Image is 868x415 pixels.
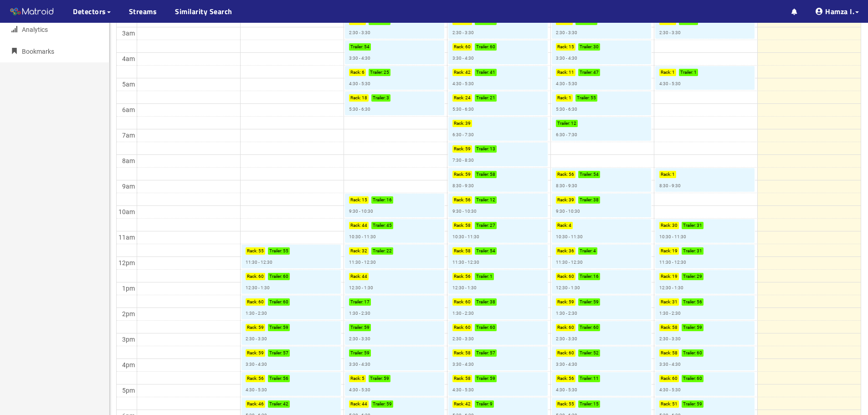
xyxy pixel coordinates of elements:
p: Rack : [247,247,257,255]
p: 4:30 - 5:30 [659,386,681,394]
p: Trailer : [269,247,282,255]
p: 59 [490,375,495,382]
p: 56 [258,375,264,382]
p: Rack : [247,349,257,357]
p: 30 [593,43,599,51]
div: 5am [120,79,137,89]
p: Trailer : [683,400,696,408]
div: 10am [117,207,137,217]
p: 2:30 - 3:30 [556,335,577,343]
p: 2:30 - 3:30 [349,29,370,36]
p: 1:30 - 2:30 [452,310,474,317]
div: 3pm [120,334,137,344]
p: Trailer : [476,247,489,255]
p: 4 [569,222,571,229]
p: 4:30 - 5:30 [556,80,577,87]
p: Trailer : [476,94,489,102]
p: 24 [465,94,471,102]
p: 5:30 - 6:30 [452,106,474,113]
p: 58 [465,247,471,255]
p: 4:30 - 5:30 [349,386,370,394]
p: Rack : [350,375,361,382]
p: 5:30 - 6:30 [349,106,370,113]
p: Rack : [247,400,257,408]
p: 60 [593,324,599,331]
p: Trailer : [580,400,592,408]
p: 44 [362,273,367,280]
p: 3:30 - 4:30 [659,361,681,368]
p: 15 [593,400,599,408]
p: Rack : [557,273,568,280]
div: 12pm [117,258,137,268]
p: 56 [465,273,471,280]
p: 31 [672,298,678,306]
p: 58 [465,375,471,382]
p: 56 [283,375,288,382]
p: 3:30 - 4:30 [556,55,577,62]
p: Trailer : [580,349,592,357]
p: 8:30 - 9:30 [556,182,577,190]
p: Trailer : [370,375,383,382]
p: Trailer : [580,43,592,51]
p: Rack : [350,222,361,229]
span: Analytics [22,26,48,33]
p: Trailer : [683,298,696,306]
p: 18 [362,94,367,102]
p: Trailer : [350,298,363,306]
p: 11:30 - 12:30 [556,259,583,266]
p: 59 [697,400,702,408]
span: Bookmarks [22,48,54,55]
span: Detectors [73,6,106,17]
p: 57 [283,349,288,357]
p: 8:30 - 9:30 [659,182,681,190]
div: 5pm [120,385,137,395]
p: 54 [364,43,370,51]
p: 9:30 - 10:30 [349,208,373,215]
p: 9:30 - 10:30 [452,208,477,215]
p: 56 [697,298,702,306]
p: 60 [465,324,471,331]
p: 44 [362,400,367,408]
p: 60 [697,349,702,357]
p: 2:30 - 3:30 [246,335,267,343]
p: 9:30 - 10:30 [556,208,580,215]
p: 29 [697,273,702,280]
p: 10:30 - 11:30 [556,233,583,241]
p: 12:30 - 1:30 [556,284,580,292]
span: Hamza I. [825,6,854,17]
p: 3:30 - 4:30 [452,361,474,368]
p: Rack : [350,196,361,204]
p: Rack : [454,247,464,255]
p: 11:30 - 12:30 [659,259,686,266]
p: 57 [490,349,495,357]
p: 6 [362,69,365,76]
p: Rack : [661,247,671,255]
p: 1 [672,171,675,178]
p: Trailer : [476,69,489,76]
p: 3:30 - 4:30 [349,55,370,62]
p: 16 [593,273,599,280]
p: 7:30 - 8:30 [452,157,474,164]
p: 1 [490,273,493,280]
p: Rack : [661,400,671,408]
p: 2:30 - 3:30 [659,335,681,343]
p: 41 [490,69,495,76]
p: Trailer : [269,324,282,331]
p: 27 [490,222,495,229]
p: 6:30 - 7:30 [452,131,474,138]
p: 59 [697,324,702,331]
p: Trailer : [373,222,385,229]
p: 9 [490,400,493,408]
p: Trailer : [580,273,592,280]
p: 4:30 - 5:30 [349,80,370,87]
p: 2:30 - 3:30 [556,29,577,36]
p: Trailer : [476,349,489,357]
div: 7am [120,130,137,140]
p: 44 [362,222,367,229]
div: 4pm [120,360,137,370]
p: 60 [258,273,264,280]
p: 60 [569,324,574,331]
p: Rack : [350,69,361,76]
div: 4am [120,54,137,64]
p: 58 [672,349,678,357]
